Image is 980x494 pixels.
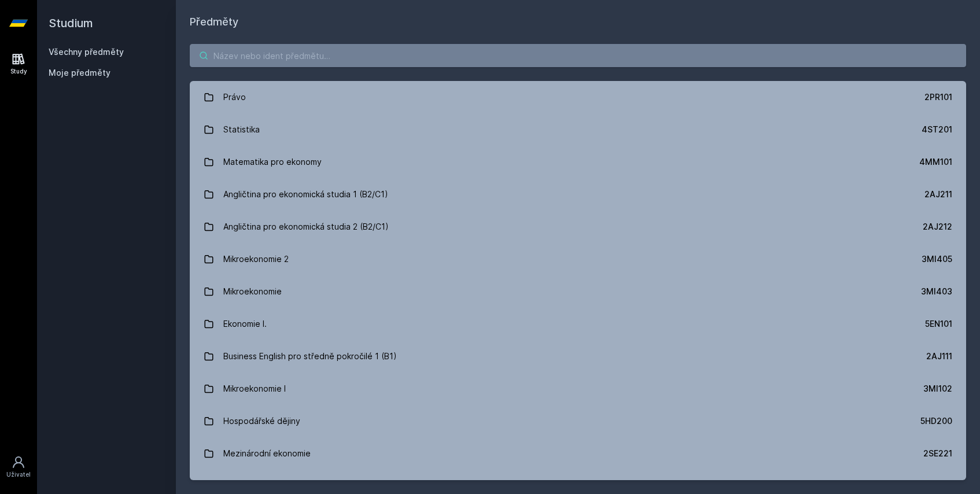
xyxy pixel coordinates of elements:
h1: Předměty [190,14,966,30]
a: Hospodářské dějiny 5HD200 [190,405,966,437]
div: 2SE221 [923,448,952,459]
a: Matematika pro ekonomy 4MM101 [190,146,966,178]
div: Matematika pro ekonomy [223,150,322,174]
a: Uživatel [2,449,35,485]
div: 2AJ111 [926,351,952,362]
a: Mikroekonomie 3MI403 [190,275,966,308]
div: 3MI102 [923,383,952,395]
div: Study [10,67,27,76]
div: 4MM101 [919,156,952,168]
a: Mezinárodní ekonomie 2SE221 [190,437,966,470]
div: 4ST201 [922,124,952,135]
div: Hospodářské dějiny [223,410,300,433]
span: Moje předměty [49,67,110,79]
div: Právo [223,86,246,109]
a: Angličtina pro ekonomická studia 1 (B2/C1) 2AJ211 [190,178,966,211]
div: Angličtina pro ekonomická studia 2 (B2/C1) [223,215,389,238]
div: 5EN101 [925,318,952,330]
div: Business English pro středně pokročilé 1 (B1) [223,345,397,368]
a: Angličtina pro ekonomická studia 2 (B2/C1) 2AJ212 [190,211,966,243]
a: Právo 2PR101 [190,81,966,113]
div: 3MI405 [922,253,952,265]
a: Study [2,46,35,82]
a: Ekonomie I. 5EN101 [190,308,966,340]
div: 2PR101 [924,91,952,103]
div: Uživatel [6,470,31,479]
input: Název nebo ident předmětu… [190,44,966,67]
div: Mezinárodní ekonomie [223,442,311,465]
div: 2AJ212 [923,221,952,233]
div: Ekonomie I. [223,312,267,336]
a: Statistika 4ST201 [190,113,966,146]
a: Mikroekonomie I 3MI102 [190,373,966,405]
div: Angličtina pro ekonomická studia 1 (B2/C1) [223,183,388,206]
div: 3MI403 [921,286,952,297]
a: Mikroekonomie 2 3MI405 [190,243,966,275]
a: Všechny předměty [49,47,124,57]
a: Business English pro středně pokročilé 1 (B1) 2AJ111 [190,340,966,373]
div: Mikroekonomie I [223,377,286,400]
div: 2AJ211 [924,189,952,200]
div: 5HD200 [920,415,952,427]
div: Mikroekonomie [223,280,282,303]
div: Mikroekonomie 2 [223,248,289,271]
div: Statistika [223,118,260,141]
